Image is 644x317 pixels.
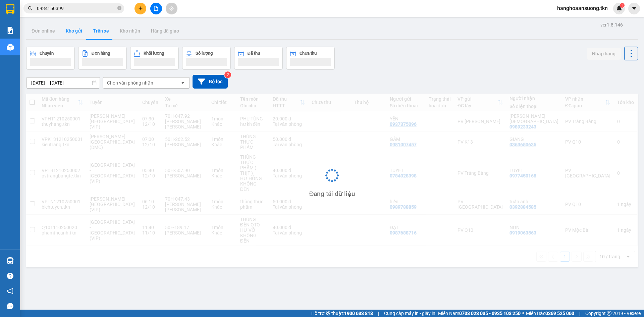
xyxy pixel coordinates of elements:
[144,51,164,56] div: Khối lượng
[248,51,260,56] div: Đã thu
[114,23,146,39] button: Kho nhận
[311,310,373,317] span: Hỗ trợ kỹ thuật:
[6,4,14,14] img: logo-vxr
[7,288,13,294] span: notification
[117,6,121,10] span: close-circle
[88,23,114,39] button: Trên xe
[579,310,580,317] span: |
[344,311,373,316] strong: 1900 633 818
[135,3,146,14] button: plus
[193,75,228,89] button: Bộ lọc
[166,3,177,14] button: aim
[26,23,60,39] button: Đơn online
[600,21,623,29] div: ver 1.8.146
[180,80,185,86] svg: open
[552,4,613,12] span: hanghoaansuong.tkn
[107,80,153,86] div: Chọn văn phòng nhận
[620,3,625,8] sup: 1
[459,311,521,316] strong: 0708 023 035 - 0935 103 250
[607,311,611,316] span: copyright
[526,310,574,317] span: Miền Bắc
[438,310,521,317] span: Miền Nam
[621,3,623,8] span: 1
[150,3,162,14] button: file-add
[138,6,143,11] span: plus
[26,47,75,70] button: Chuyến
[92,51,110,56] div: Đơn hàng
[7,273,13,279] span: question-circle
[522,312,524,315] span: ⚪️
[154,6,158,11] span: file-add
[587,48,621,60] button: Nhập hàng
[60,23,88,39] button: Kho gửi
[616,5,622,11] img: icon-new-feature
[37,5,116,12] input: Tìm tên, số ĐT hoặc mã đơn
[224,71,231,78] sup: 2
[130,47,179,70] button: Khối lượng
[146,23,184,39] button: Hàng đã giao
[631,5,637,11] span: caret-down
[309,189,355,199] div: Đang tải dữ liệu
[7,303,13,309] span: message
[7,44,14,51] img: warehouse-icon
[7,257,14,264] img: warehouse-icon
[286,47,335,70] button: Chưa thu
[182,47,231,70] button: Số lượng
[78,47,127,70] button: Đơn hàng
[628,3,640,14] button: caret-down
[300,51,317,56] div: Chưa thu
[117,5,121,12] span: close-circle
[169,6,174,11] span: aim
[545,311,574,316] strong: 0369 525 060
[40,51,54,56] div: Chuyến
[28,6,33,11] span: search
[378,310,379,317] span: |
[234,47,283,70] button: Đã thu
[196,51,213,56] div: Số lượng
[384,310,436,317] span: Cung cấp máy in - giấy in:
[26,77,100,88] input: Select a date range.
[7,27,14,34] img: solution-icon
